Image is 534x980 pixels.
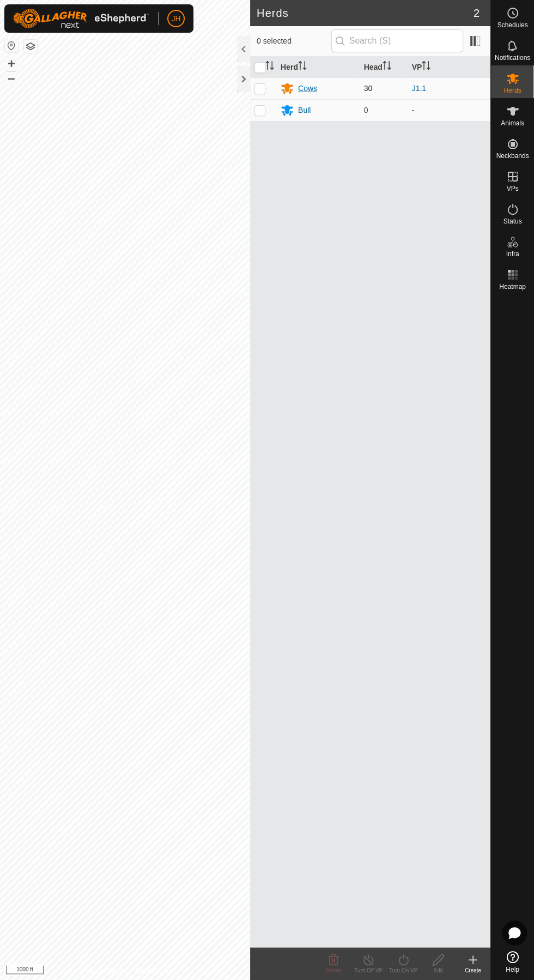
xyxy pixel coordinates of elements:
th: Head [360,57,408,78]
a: Help [491,947,534,977]
span: 0 [364,106,368,114]
div: Bull [298,105,311,116]
a: J1.1 [412,84,426,93]
h2: Herds [257,7,474,20]
span: Schedules [497,22,527,28]
div: Turn Off VP [351,966,386,975]
span: JH [171,13,180,25]
span: 2 [474,5,480,21]
th: Herd [276,57,360,78]
p-sorticon: Activate to sort [383,63,391,71]
span: Delete [326,967,342,973]
p-sorticon: Activate to sort [298,63,307,71]
span: Infra [506,251,519,257]
span: Herds [503,87,521,94]
button: Map Layers [24,40,37,53]
span: 0 selected [257,35,331,47]
div: Edit [421,966,456,975]
span: VPs [506,185,518,192]
img: Gallagher Logo [13,9,149,28]
span: Heatmap [499,283,526,290]
span: Notifications [495,55,530,61]
a: Contact Us [136,966,168,976]
div: Create [456,966,490,975]
p-sorticon: Activate to sort [422,63,430,71]
button: Reset Map [5,39,18,52]
a: Privacy Policy [82,966,123,976]
span: Status [503,218,521,225]
p-sorticon: Activate to sort [265,63,274,71]
div: Cows [298,83,317,94]
td: - [408,99,491,121]
span: Neckbands [496,153,529,159]
input: Search (S) [331,29,463,52]
span: Help [506,966,519,973]
button: – [5,71,18,84]
span: Animals [501,120,524,126]
button: + [5,57,18,70]
div: Turn On VP [386,966,421,975]
th: VP [408,57,491,78]
span: 30 [364,84,373,93]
